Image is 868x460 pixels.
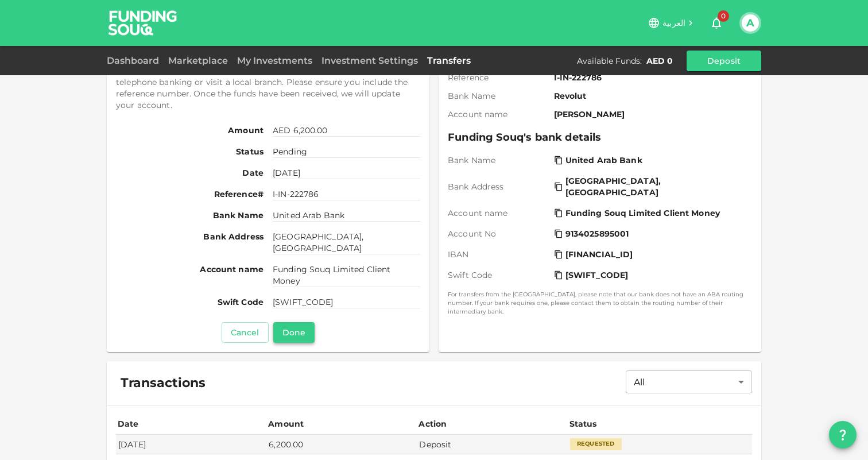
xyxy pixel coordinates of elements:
span: Pending [273,146,420,158]
span: Account name [116,264,263,287]
div: Requested [570,438,622,450]
span: Bank Address [116,231,263,254]
div: Status [569,417,598,431]
span: Bank Name [448,154,549,166]
div: Available Funds : [577,55,642,67]
span: 0 [718,10,729,22]
div: All [626,370,752,393]
span: [SWIFT_CODE] [565,269,629,281]
span: Amount [116,125,263,137]
span: Account No [448,228,549,239]
td: Deposit [417,435,567,454]
span: [FINANCIAL_ID] [565,249,633,260]
div: Date [118,417,141,431]
button: question [829,421,857,449]
a: Dashboard [107,55,164,66]
span: Account name [448,207,549,219]
span: Date [116,167,263,179]
span: I-IN-222786 [554,72,747,83]
a: Transfers [423,55,475,66]
span: Swift Code [116,296,263,308]
span: Funding Souq's bank details [448,129,752,145]
span: Transactions [121,375,206,391]
span: 9134025895001 [565,228,629,239]
span: IBAN [448,249,549,260]
span: Swift Code [448,269,549,281]
a: My Investments [232,55,317,66]
span: Reference# [116,188,263,200]
div: AED 0 [646,55,673,67]
span: Funding Souq Limited Client Money [565,207,720,219]
span: Bank Address [448,181,549,192]
span: Status [116,146,263,158]
span: [DATE] [273,167,420,179]
td: 6,200.00 [266,435,417,454]
button: 0 [705,11,728,34]
span: I-IN-222786 [273,188,420,200]
small: For transfers from the [GEOGRAPHIC_DATA], please note that our bank does not have an ABA routing ... [448,290,752,316]
div: Action [418,417,447,431]
button: A [742,14,759,32]
span: [PERSON_NAME] [554,109,747,120]
span: United Arab Bank [565,154,642,166]
span: [GEOGRAPHIC_DATA], [GEOGRAPHIC_DATA] [565,175,745,198]
span: Revolut [554,90,747,102]
div: Amount [268,417,304,431]
a: Investment Settings [317,55,423,66]
span: العربية [662,18,685,28]
button: Cancel [222,322,269,343]
span: Bank Name [116,210,263,222]
span: Bank Name [448,90,549,102]
td: [DATE] [116,435,266,454]
span: United Arab Bank [273,210,420,222]
span: [SWIFT_CODE] [273,296,420,308]
span: AED 6,200.00 [273,125,420,137]
span: Reference [448,72,549,83]
span: In the event that you haven’t, please complete it via internet banking, telephone banking or visi... [116,65,420,111]
span: [GEOGRAPHIC_DATA], [GEOGRAPHIC_DATA] [273,231,420,254]
button: Deposit [687,51,761,71]
span: Account name [448,109,549,120]
a: Marketplace [164,55,232,66]
button: Done [273,322,315,343]
span: Funding Souq Limited Client Money [273,264,420,287]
